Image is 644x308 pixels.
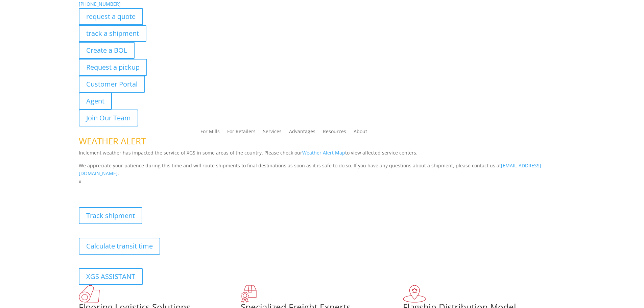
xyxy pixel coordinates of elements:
a: request a quote [79,8,143,25]
a: track a shipment [79,25,146,42]
a: XGS ASSISTANT [79,268,143,285]
p: We appreciate your patience during this time and will route shipments to final destinations as so... [79,162,566,178]
a: For Mills [200,129,220,137]
a: Create a BOL [79,42,135,59]
a: Track shipment [79,207,142,224]
img: xgs-icon-flagship-distribution-model-red [403,285,426,303]
img: xgs-icon-focused-on-flooring-red [241,285,257,303]
a: Customer Portal [79,76,145,93]
a: Resources [323,129,346,137]
a: Calculate transit time [79,238,160,255]
p: Inclement weather has impacted the service of XGS in some areas of the country. Please check our ... [79,149,566,162]
a: [PHONE_NUMBER] [79,1,121,7]
p: x [79,177,566,186]
a: Services [263,129,282,137]
a: Agent [79,93,112,110]
b: Visibility, transparency, and control for your entire supply chain. [79,187,230,193]
a: Request a pickup [79,59,147,76]
a: For Retailers [227,129,256,137]
a: Advantages [289,129,315,137]
img: xgs-icon-total-supply-chain-intelligence-red [79,285,100,303]
a: Weather Alert Map [302,149,345,156]
a: About [354,129,367,137]
span: WEATHER ALERT [79,135,146,147]
a: Join Our Team [79,110,138,126]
